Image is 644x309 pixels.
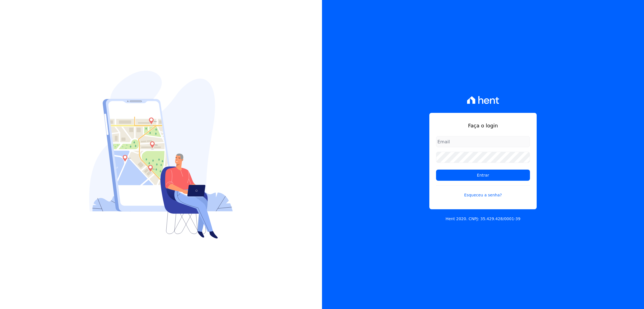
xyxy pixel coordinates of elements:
[436,122,530,129] h1: Faça o login
[436,170,530,181] input: Entrar
[446,216,520,222] p: Hent 2020. CNPJ: 35.429.428/0001-39
[436,136,530,147] input: Email
[436,185,530,198] a: Esqueceu a senha?
[89,71,233,239] img: Login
